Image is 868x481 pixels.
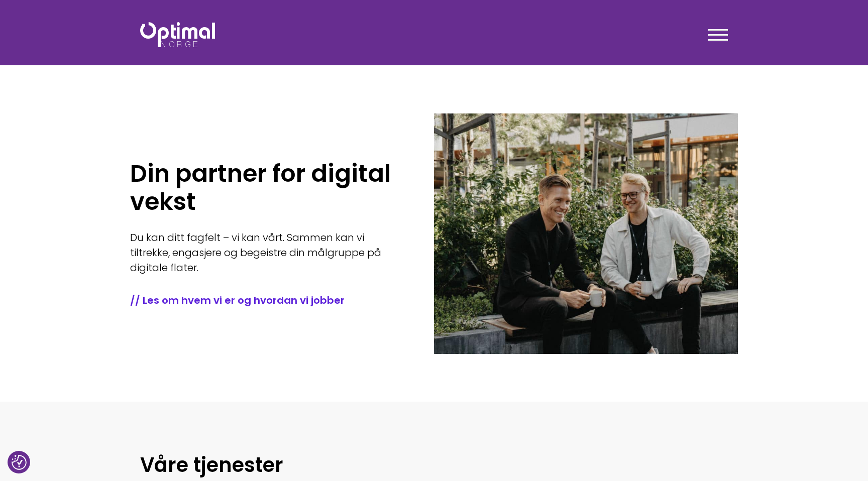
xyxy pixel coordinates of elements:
[12,455,27,470] button: Samtykkepreferanser
[130,293,404,307] a: // Les om hvem vi er og hvordan vi jobber
[140,22,215,47] img: Optimal Norge
[130,160,404,216] h1: Din partner for digital vekst
[130,230,404,275] p: Du kan ditt fagfelt – vi kan vårt. Sammen kan vi tiltrekke, engasjere og begeistre din målgruppe ...
[12,455,27,470] img: Revisit consent button
[140,452,728,478] h2: Våre tjenester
